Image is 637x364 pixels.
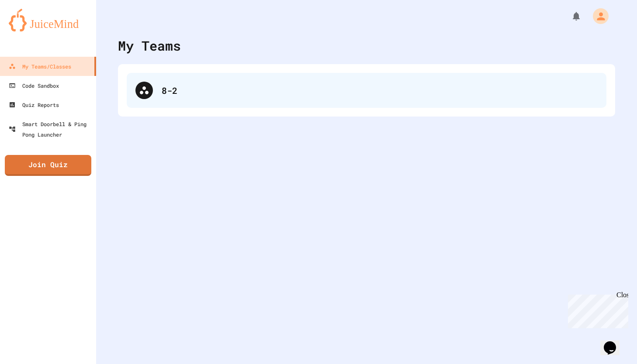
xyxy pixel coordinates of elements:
div: My Notifications [555,9,584,24]
div: 8-2 [162,84,598,97]
iframe: chat widget [564,291,628,328]
div: Code Sandbox [9,80,59,91]
div: Quiz Reports [9,100,59,110]
div: My Teams [118,36,181,55]
iframe: chat widget [600,329,628,355]
img: logo-orange.svg [9,9,87,31]
div: Smart Doorbell & Ping Pong Launcher [9,119,93,140]
div: 8-2 [127,73,606,108]
div: My Account [584,6,611,26]
a: Join Quiz [5,155,91,176]
div: Chat with us now!Close [3,3,60,55]
div: My Teams/Classes [9,61,71,72]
